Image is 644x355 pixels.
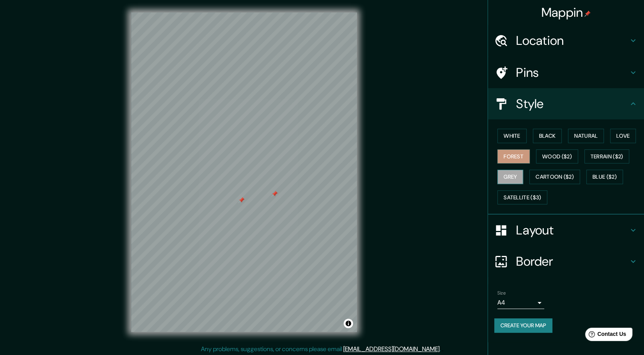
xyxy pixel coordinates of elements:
[610,129,636,143] button: Love
[533,129,562,143] button: Black
[529,170,580,184] button: Cartoon ($2)
[584,11,591,17] img: pin-icon.png
[568,129,604,143] button: Natural
[536,149,578,164] button: Wood ($2)
[442,344,444,354] div: .
[488,57,644,88] div: Pins
[488,25,644,56] div: Location
[497,290,506,296] label: Size
[344,319,353,328] button: Toggle attribution
[131,12,357,332] canvas: Map
[497,149,530,164] button: Forest
[488,246,644,277] div: Border
[516,96,628,112] h4: Style
[541,5,591,20] h4: Mappin
[516,65,628,80] h4: Pins
[516,254,628,269] h4: Border
[494,318,552,333] button: Create your map
[488,88,644,119] div: Style
[497,170,523,184] button: Grey
[497,296,544,309] div: A4
[575,325,635,346] iframe: Help widget launcher
[586,170,623,184] button: Blue ($2)
[441,344,442,354] div: .
[488,215,644,246] div: Layout
[497,190,547,205] button: Satellite ($3)
[497,129,527,143] button: White
[516,222,628,238] h4: Layout
[584,149,630,164] button: Terrain ($2)
[516,33,628,48] h4: Location
[343,345,440,353] a: [EMAIL_ADDRESS][DOMAIN_NAME]
[201,344,441,354] p: Any problems, suggestions, or concerns please email .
